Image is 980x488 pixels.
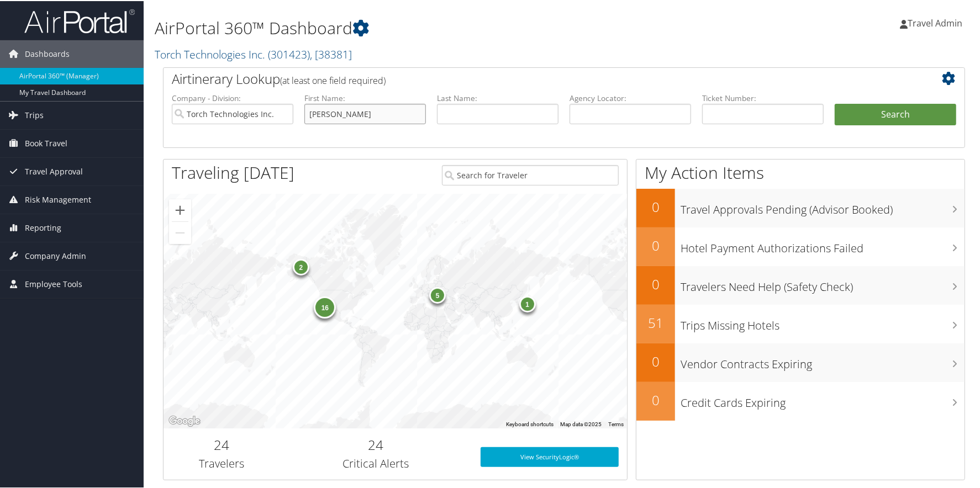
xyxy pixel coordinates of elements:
[293,258,309,274] div: 2
[835,103,956,125] button: Search
[702,92,824,103] label: Ticket Number:
[636,160,965,183] h1: My Action Items
[900,6,973,39] a: Travel Admin
[429,286,446,303] div: 5
[172,92,293,103] label: Company - Division:
[608,420,624,426] a: Terms (opens in new tab)
[560,420,602,426] span: Map data ©2025
[172,455,271,470] h3: Travelers
[166,413,203,427] a: Open this area in Google Maps (opens a new window)
[570,92,691,103] label: Agency Locator:
[25,269,82,297] span: Employee Tools
[288,455,464,470] h3: Critical Alerts
[636,274,675,293] h2: 0
[681,273,965,294] h3: Travelers Need Help (Safety Check)
[169,198,191,220] button: Zoom in
[636,188,965,226] a: 0Travel Approvals Pending (Advisor Booked)
[166,413,203,427] img: Google
[636,226,965,265] a: 0Hotel Payment Authorizations Failed
[681,350,965,371] h3: Vendor Contracts Expiring
[25,213,61,241] span: Reporting
[506,420,554,427] button: Keyboard shortcuts
[681,389,965,410] h3: Credit Cards Expiring
[25,241,86,269] span: Company Admin
[636,342,965,381] a: 0Vendor Contracts Expiring
[25,39,70,67] span: Dashboards
[908,16,962,28] span: Travel Admin
[519,295,536,311] div: 1
[681,195,965,216] h3: Travel Approvals Pending (Advisor Booked)
[25,129,67,156] span: Book Travel
[172,434,271,453] h2: 24
[268,46,310,61] span: ( 301423 )
[437,92,559,103] label: Last Name:
[304,92,426,103] label: First Name:
[636,381,965,420] a: 0Credit Cards Expiring
[636,351,675,370] h2: 0
[310,46,352,61] span: , [ 38381 ]
[636,265,965,304] a: 0Travelers Need Help (Safety Check)
[636,304,965,342] a: 51Trips Missing Hotels
[280,73,386,86] span: (at least one field required)
[636,390,675,409] h2: 0
[169,221,191,243] button: Zoom out
[172,68,889,87] h2: Airtinerary Lookup
[25,100,44,128] span: Trips
[155,15,700,39] h1: AirPortal 360™ Dashboard
[25,157,83,184] span: Travel Approval
[681,311,965,332] h3: Trips Missing Hotels
[636,312,675,331] h2: 51
[314,295,336,317] div: 16
[636,197,675,215] h2: 0
[24,7,135,33] img: airportal-logo.png
[172,160,294,183] h1: Traveling [DATE]
[288,434,464,453] h2: 24
[481,446,619,466] a: View SecurityLogic®
[442,164,618,184] input: Search for Traveler
[155,46,352,61] a: Torch Technologies Inc.
[681,234,965,255] h3: Hotel Payment Authorizations Failed
[636,235,675,254] h2: 0
[25,185,91,213] span: Risk Management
